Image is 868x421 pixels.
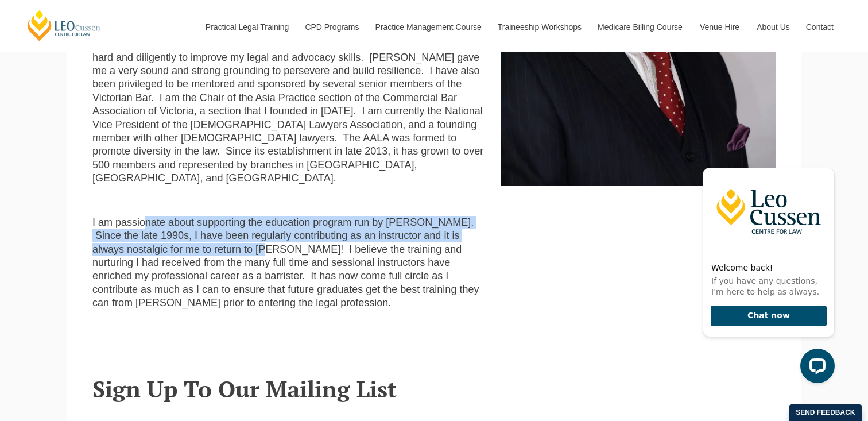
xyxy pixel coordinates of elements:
[748,2,797,52] a: About Us
[367,2,489,52] a: Practice Management Course
[197,2,297,52] a: Practical Legal Training
[691,2,748,52] a: Venue Hire
[797,2,842,52] a: Contact
[589,2,691,52] a: Medicare Billing Course
[693,147,839,392] iframe: LiveChat chat widget
[489,2,589,52] a: Traineeship Workshops
[92,216,484,310] p: I am passionate about supporting the education program run by [PERSON_NAME]. Since the late 1990s...
[296,2,366,52] a: CPD Programs
[26,9,102,42] a: [PERSON_NAME] Centre for Law
[92,376,776,401] h2: Sign Up To Our Mailing List
[92,37,484,185] p: The road to success is never easy, and like many of my colleagues I continue to work hard and dil...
